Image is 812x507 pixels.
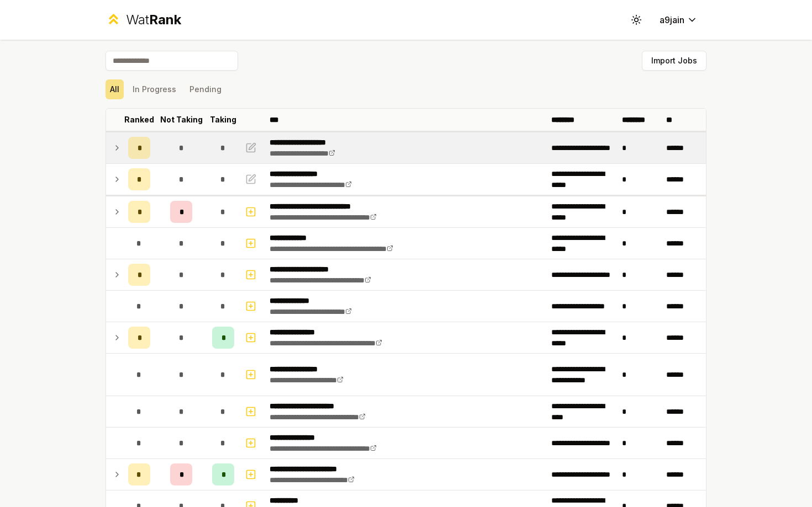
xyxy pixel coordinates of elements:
span: a9jain [660,13,684,26]
div: Wat [126,11,181,29]
p: Ranked [124,114,154,125]
p: Not Taking [160,114,203,125]
button: Import Jobs [642,51,706,71]
p: Taking [210,114,236,125]
span: Rank [149,12,181,28]
button: Pending [185,79,226,99]
button: a9jain [651,10,706,30]
button: All [106,79,124,99]
button: In Progress [128,79,181,99]
a: WatRank [106,11,181,29]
